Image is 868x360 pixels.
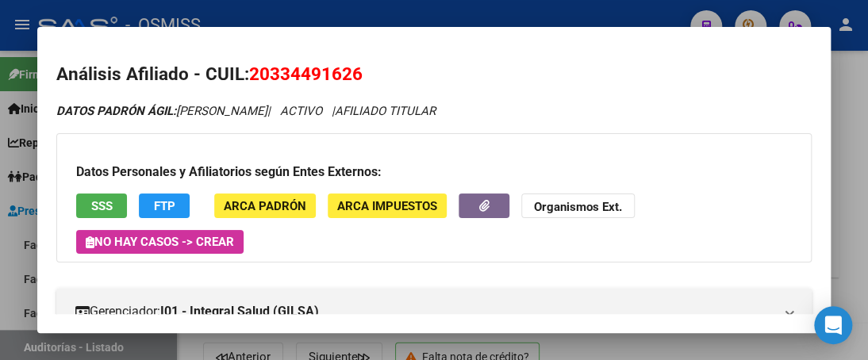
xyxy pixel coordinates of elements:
[76,163,792,182] h3: Datos Personales y Afiliatorios según Entes Externos:
[224,199,306,213] span: ARCA Padrón
[86,235,234,249] span: No hay casos -> Crear
[534,200,622,214] strong: Organismos Ext.
[76,230,244,254] button: No hay casos -> Crear
[139,193,190,218] button: FTP
[521,193,635,218] button: Organismos Ext.
[91,199,113,213] span: SSS
[76,193,127,218] button: SSS
[56,104,436,118] i: | ACTIVO |
[335,104,436,118] span: AFILIADO TITULAR
[56,104,267,118] span: [PERSON_NAME]
[160,302,319,321] strong: I01 - Integral Salud (GILSA)
[56,288,812,335] mat-expansion-panel-header: Gerenciador:I01 - Integral Salud (GILSA)
[337,199,437,213] span: ARCA Impuestos
[814,306,852,344] div: Open Intercom Messenger
[214,193,316,218] button: ARCA Padrón
[328,193,447,218] button: ARCA Impuestos
[154,199,175,213] span: FTP
[249,63,363,84] span: 20334491626
[75,302,774,321] mat-panel-title: Gerenciador:
[56,104,176,118] strong: DATOS PADRÓN ÁGIL:
[56,61,812,88] h2: Análisis Afiliado - CUIL:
